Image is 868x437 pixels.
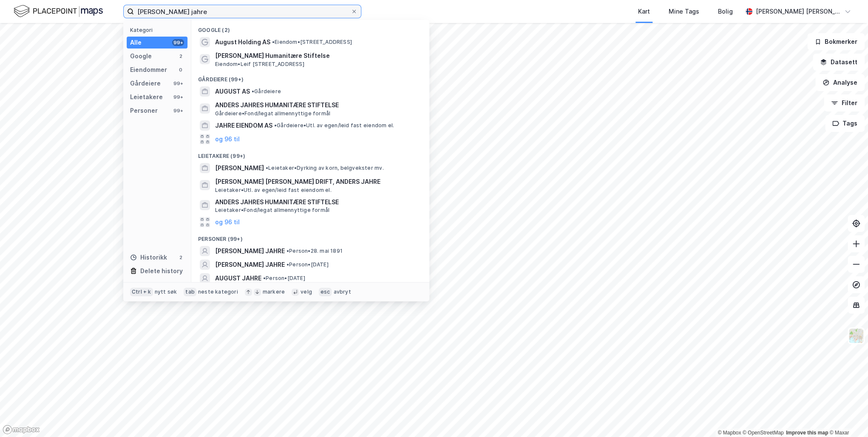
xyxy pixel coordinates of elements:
span: • [263,275,266,281]
span: JAHRE EIENDOM AS [215,120,272,131]
img: Z [848,328,864,344]
button: Tags [825,115,865,132]
span: [PERSON_NAME] Humanitære Stiftelse [215,51,419,61]
span: • [272,39,275,45]
img: logo.f888ab2527a4732fd821a326f86c7f29.svg [14,4,103,19]
input: Søk på adresse, matrikkel, gårdeiere, leietakere eller personer [134,5,351,18]
div: Personer [130,106,158,116]
div: Kart [638,6,650,17]
div: Ctrl + k [130,288,153,296]
span: Leietaker • Fond/legat allmennyttige formål [215,207,329,214]
div: Kontrollprogram for chat [825,396,868,437]
div: velg [301,288,312,295]
span: Person • [DATE] [286,261,329,268]
span: ANDERS JAHRES HUMANITÆRE STIFTELSE [215,100,419,110]
span: Leietaker • Dyrking av korn, belgvekster mv. [266,165,384,171]
div: Google (2) [191,20,429,35]
span: AUGUST AS [215,86,250,97]
button: og 96 til [215,217,240,227]
a: Mapbox homepage [3,425,40,434]
div: Delete history [140,266,183,276]
a: Improve this map [786,430,828,436]
span: Leietaker • Utl. av egen/leid fast eiendom el. [215,187,332,194]
button: Filter [824,94,865,111]
a: OpenStreetMap [743,430,784,436]
div: 0 [177,66,184,73]
span: August Holding AS [215,37,270,47]
span: AUGUST JAHRE [215,273,261,283]
div: Gårdeiere (99+) [191,69,429,85]
div: [PERSON_NAME] [PERSON_NAME] [756,6,841,17]
span: [PERSON_NAME] [215,163,264,173]
div: Personer (99+) [191,229,429,244]
span: ANDERS JAHRES HUMANITÆRE STIFTELSE [215,197,419,207]
div: avbryt [333,288,351,295]
span: Eiendom • [STREET_ADDRESS] [272,39,352,46]
div: 99+ [172,80,184,87]
div: 2 [177,254,184,261]
div: nytt søk [155,288,177,295]
span: • [274,122,277,129]
span: [PERSON_NAME] [PERSON_NAME] DRIFT, ANDERS JAHRE [215,177,419,187]
span: • [266,165,268,171]
div: Google [130,51,152,61]
span: • [286,248,289,254]
div: neste kategori [198,288,238,295]
div: Leietakere [130,92,163,102]
iframe: Chat Widget [825,396,868,437]
div: Gårdeiere [130,78,161,89]
div: Leietakere (99+) [191,146,429,161]
div: tab [184,288,196,296]
div: 2 [177,53,184,60]
span: Person • [DATE] [263,275,305,282]
div: 99+ [172,94,184,100]
button: og 96 til [215,134,240,144]
div: Bolig [718,6,733,17]
div: Eiendommer [130,65,167,75]
div: Historikk [130,252,167,263]
span: Gårdeiere • Utl. av egen/leid fast eiendom el. [274,122,394,129]
div: 99+ [172,107,184,114]
span: • [286,261,289,268]
span: Person • 28. mai 1891 [286,248,343,254]
div: Alle [130,37,142,48]
span: [PERSON_NAME] JAHRE [215,260,285,270]
button: Datasett [813,54,865,71]
span: Gårdeiere [252,88,281,95]
button: Bokmerker [807,33,865,50]
span: Eiendom • Leif [STREET_ADDRESS] [215,61,304,68]
div: markere [263,288,285,295]
div: esc [319,288,332,296]
button: Analyse [815,74,865,91]
span: • [252,88,254,94]
div: 99+ [172,39,184,46]
div: Kategori [130,27,187,33]
a: Mapbox [718,430,741,436]
span: [PERSON_NAME] JAHRE [215,246,285,256]
div: Mine Tags [669,6,699,17]
span: Gårdeiere • Fond/legat allmennyttige formål [215,110,330,117]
